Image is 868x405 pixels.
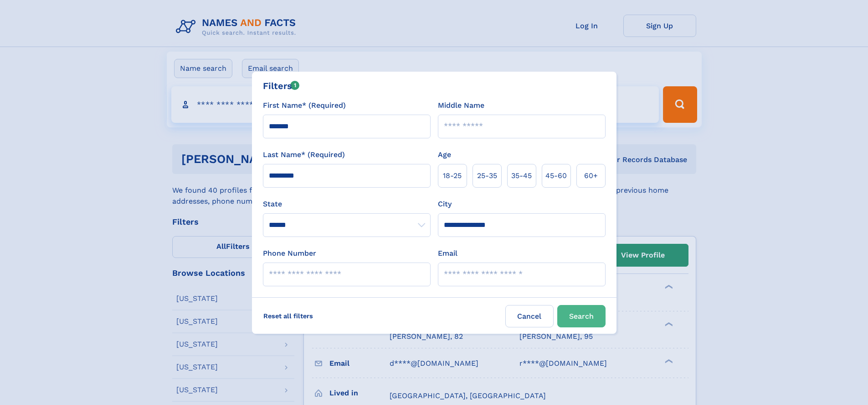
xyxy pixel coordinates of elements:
[438,100,484,111] label: Middle Name
[438,248,457,259] label: Email
[263,100,346,111] label: First Name* (Required)
[438,149,451,160] label: Age
[505,305,554,327] label: Cancel
[263,248,316,259] label: Phone Number
[263,199,431,210] label: State
[557,305,606,327] button: Search
[438,199,452,210] label: City
[263,79,300,93] div: Filters
[443,170,462,181] span: 18‑25
[511,170,532,181] span: 35‑45
[477,170,497,181] span: 25‑35
[545,170,567,181] span: 45‑60
[584,170,598,181] span: 60+
[263,149,345,160] label: Last Name* (Required)
[257,305,319,327] label: Reset all filters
